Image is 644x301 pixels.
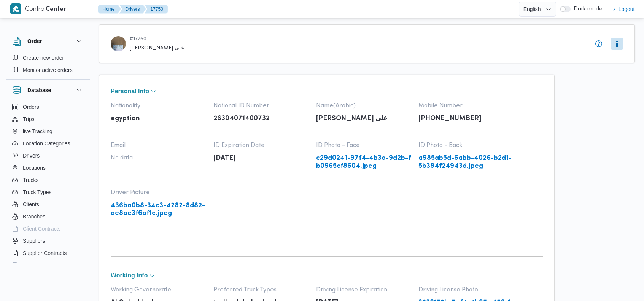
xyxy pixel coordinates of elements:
[23,65,73,75] span: Monitor active orders
[9,113,87,125] button: Trips
[111,102,206,109] span: Nationality
[213,102,308,109] span: National ID Number
[9,150,87,162] button: Drivers
[23,151,40,160] span: Drivers
[9,64,87,76] button: Monitor active orders
[111,96,543,243] div: Personal Info
[418,287,514,293] span: Driving License Photo
[9,247,87,259] button: Supplier Contracts
[316,102,411,109] span: Name(Arabic)
[12,37,84,46] button: Order
[594,39,603,48] button: info
[213,142,308,149] span: ID Expiration Date
[316,287,411,293] span: Driving License Expiration
[213,154,308,162] p: [DATE]
[6,52,90,79] div: Order
[9,210,87,223] button: Branches
[9,137,87,150] button: Location Categories
[571,6,603,12] span: Dark mode
[145,5,168,14] button: 17750
[23,115,35,124] span: Trips
[119,5,146,14] button: Drivers
[111,189,206,196] span: Driver Picture
[130,45,184,51] span: [PERSON_NAME] على
[9,235,87,247] button: Suppliers
[23,236,45,245] span: Suppliers
[98,5,121,14] button: Home
[23,127,52,136] span: live Tracking
[111,287,206,293] span: Working Governorate
[23,188,51,197] span: Truck Types
[6,101,90,266] div: Database
[12,86,84,95] button: Database
[316,154,411,170] a: c29d0241-97f4-4b3a-9d2b-fb0965cf8604.jpeg
[9,125,87,137] button: live Tracking
[9,186,87,198] button: Truck Types
[111,142,206,149] span: Email
[213,287,308,293] span: Preferred Truck Types
[111,272,543,279] button: Working Info
[111,88,543,94] button: Personal Info
[9,162,87,174] button: Locations
[23,102,39,111] span: Orders
[111,115,206,123] p: egyptian
[23,212,45,221] span: Branches
[111,88,149,94] span: Personal Info
[23,248,67,258] span: Supplier Contracts
[46,6,66,12] b: Center
[23,261,42,270] span: Devices
[9,101,87,113] button: Orders
[606,2,638,17] button: Logout
[418,102,514,109] span: Mobile Number
[9,259,87,271] button: Devices
[316,115,411,123] p: [PERSON_NAME] على
[27,37,42,46] h3: Order
[9,223,87,235] button: Client Contracts
[10,3,21,14] img: X8yXhbKr1z7QwAAAABJRU5ErkJggg==
[619,5,635,14] span: Logout
[111,36,126,51] div: Muhammad Abadalshafa Ahmad Ala
[316,142,411,149] span: ID Photo - Face
[9,198,87,210] button: Clients
[23,139,70,148] span: Location Categories
[23,53,64,62] span: Create new order
[418,154,514,170] a: a985ab5d-6abb-4026-b2d1-5b384f24943d.jpeg
[611,38,623,50] button: More
[23,163,46,172] span: Locations
[111,272,148,279] span: Working Info
[23,175,38,185] span: Trucks
[111,154,206,161] span: No data
[9,52,87,64] button: Create new order
[23,200,39,209] span: Clients
[27,86,51,95] h3: Database
[418,142,514,149] span: ID Photo - Back
[23,224,61,233] span: Client Contracts
[130,36,184,42] span: # 17750
[418,115,514,123] p: [PHONE_NUMBER]
[111,202,206,218] a: 436ba0b8-34c3-4282-8d82-ae8ae3f6af1c.jpeg
[9,174,87,186] button: Trucks
[213,115,308,123] p: 26304071400732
